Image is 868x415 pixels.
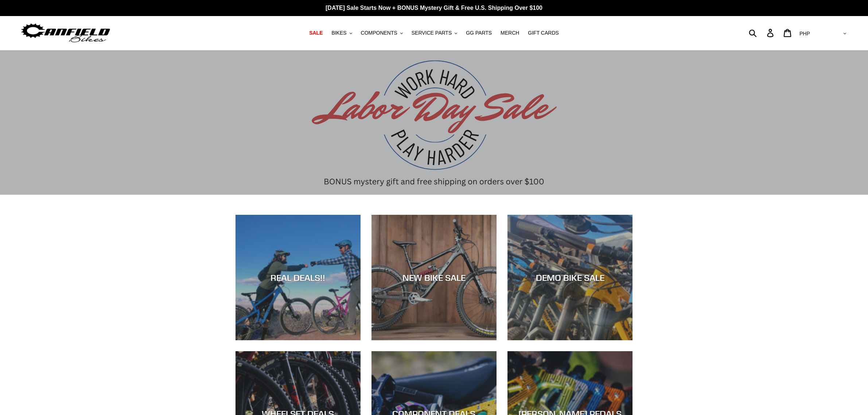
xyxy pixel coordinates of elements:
[309,30,323,36] span: SALE
[371,272,497,283] div: NEW BIKE SALE
[305,28,326,38] a: SALE
[331,30,346,36] span: BIKES
[497,28,523,38] a: MERCH
[501,30,519,36] span: MERCH
[466,30,492,36] span: GG PARTS
[412,30,452,36] span: SERVICE PARTS
[20,22,111,44] img: Canfield Bikes
[361,30,397,36] span: COMPONENTS
[357,28,406,38] button: COMPONENTS
[236,215,361,340] a: REAL DEALS!!
[371,215,497,340] a: NEW BIKE SALE
[528,30,559,36] span: GIFT CARDS
[236,272,361,283] div: REAL DEALS!!
[408,28,461,38] button: SERVICE PARTS
[753,25,771,41] input: Search
[328,28,355,38] button: BIKES
[462,28,495,38] a: GG PARTS
[507,272,632,283] div: DEMO BIKE SALE
[507,215,632,340] a: DEMO BIKE SALE
[524,28,563,38] a: GIFT CARDS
